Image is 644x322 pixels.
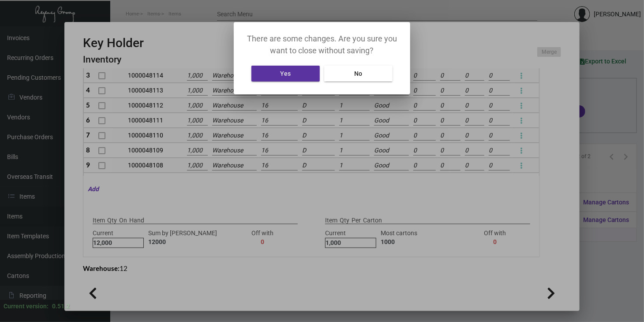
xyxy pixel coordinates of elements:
[244,33,400,56] p: There are some changes. Are you sure you want to close without saving?
[4,302,49,311] div: Current version:
[251,66,320,81] button: Yes
[355,70,363,77] span: No
[324,66,393,81] button: No
[281,70,291,77] span: Yes
[52,302,70,311] div: 0.51.2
